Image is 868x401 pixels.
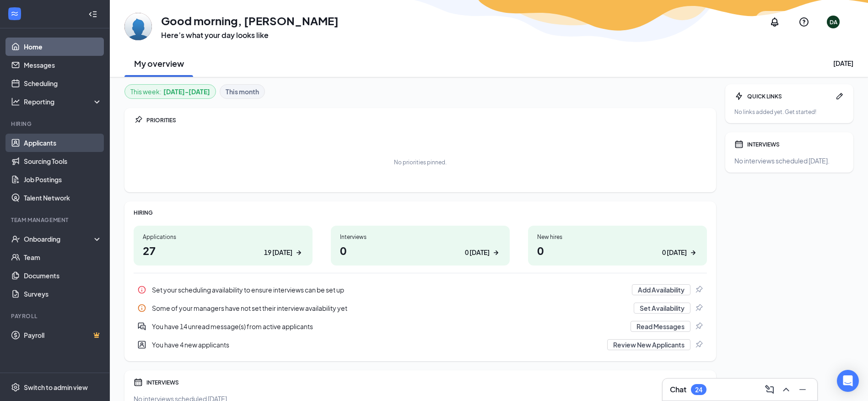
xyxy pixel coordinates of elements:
a: Sourcing Tools [24,152,102,170]
div: Switch to admin view [24,383,88,392]
div: 0 [DATE] [662,248,687,257]
svg: WorkstreamLogo [10,9,19,18]
svg: Pin [134,115,143,125]
a: UserEntityYou have 4 new applicantsReview New ApplicantsPin [134,336,707,354]
svg: Collapse [88,10,97,19]
a: Team [24,248,102,266]
a: Talent Network [24,189,102,207]
svg: DoubleChatActive [137,322,146,331]
a: PayrollCrown [24,326,102,344]
h3: Chat [670,385,686,395]
div: QUICK LINKS [747,92,831,100]
div: 24 [695,386,702,394]
div: No interviews scheduled [DATE]. [734,156,844,165]
button: ChevronUp [779,382,793,397]
a: New hires00 [DATE]ArrowRight [528,226,707,266]
div: No priorities pinned. [394,158,447,166]
a: Messages [24,56,102,74]
button: Read Messages [631,321,690,332]
div: You have 4 new applicants [134,336,707,354]
div: INTERVIEWS [747,141,844,148]
svg: Pen [835,92,844,101]
div: HIRING [134,209,707,217]
div: Some of your managers have not set their interview availability yet [152,303,628,313]
a: Surveys [24,285,102,303]
div: Reporting [24,97,102,106]
svg: Pin [694,340,703,349]
a: InfoSome of your managers have not set their interview availability yetSet AvailabilityPin [134,299,707,317]
svg: ArrowRight [294,248,303,257]
svg: QuestionInfo [798,16,809,27]
div: DA [830,18,837,26]
svg: Calendar [134,378,143,387]
a: Interviews00 [DATE]ArrowRight [331,226,510,266]
svg: Calendar [734,140,744,149]
a: DoubleChatActiveYou have 14 unread message(s) from active applicantsRead MessagesPin [134,317,707,336]
button: Set Availability [634,303,690,314]
button: Add Availability [632,284,690,295]
div: New hires [537,233,698,241]
div: You have 14 unread message(s) from active applicants [152,322,625,331]
a: Scheduling [24,74,102,92]
svg: ChevronUp [781,384,792,395]
svg: Pin [694,285,703,294]
div: No links added yet. Get started! [734,108,844,116]
button: Minimize [795,382,810,397]
a: Job Postings [24,170,102,189]
svg: Notifications [769,16,780,27]
div: Onboarding [24,234,94,244]
svg: ArrowRight [689,248,698,257]
svg: UserCheck [11,234,20,244]
div: You have 4 new applicants [152,340,602,349]
svg: Minimize [797,384,808,395]
svg: Pin [694,303,703,313]
svg: Bolt [734,92,744,101]
a: Applicants [24,134,102,152]
h3: Here’s what your day looks like [161,30,339,40]
div: Interviews [340,233,501,241]
a: InfoSet your scheduling availability to ensure interviews can be set upAdd AvailabilityPin [134,281,707,299]
h1: 0 [340,243,501,258]
a: Home [24,38,102,56]
a: Documents [24,266,102,285]
div: PRIORITIES [146,116,707,124]
svg: Info [137,303,146,313]
h1: Good morning, [PERSON_NAME] [161,13,339,28]
div: Payroll [11,312,100,320]
svg: Settings [11,383,20,392]
svg: Pin [694,322,703,331]
div: Hiring [11,120,100,128]
div: Set your scheduling availability to ensure interviews can be set up [134,281,707,299]
svg: UserEntity [137,340,146,349]
b: [DATE] - [DATE] [163,87,210,97]
div: This week : [130,87,210,97]
button: ComposeMessage [762,382,777,397]
a: Applications2719 [DATE]ArrowRight [134,226,313,266]
div: You have 14 unread message(s) from active applicants [134,317,707,336]
b: This month [226,87,259,97]
div: Some of your managers have not set their interview availability yet [134,299,707,317]
svg: ComposeMessage [764,384,775,395]
div: Team Management [11,216,100,224]
h1: 0 [537,243,698,258]
h2: My overview [134,58,184,69]
svg: Analysis [11,97,20,106]
div: Set your scheduling availability to ensure interviews can be set up [152,285,626,294]
svg: ArrowRight [491,248,501,257]
div: INTERVIEWS [146,379,707,386]
img: David Alexander [124,13,152,40]
div: 0 [DATE] [465,248,490,257]
div: Applications [143,233,303,241]
div: [DATE] [833,59,853,68]
h1: 27 [143,243,303,258]
div: Open Intercom Messenger [837,370,859,392]
div: 19 [DATE] [264,248,292,257]
svg: Info [137,285,146,294]
button: Review New Applicants [607,339,690,350]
